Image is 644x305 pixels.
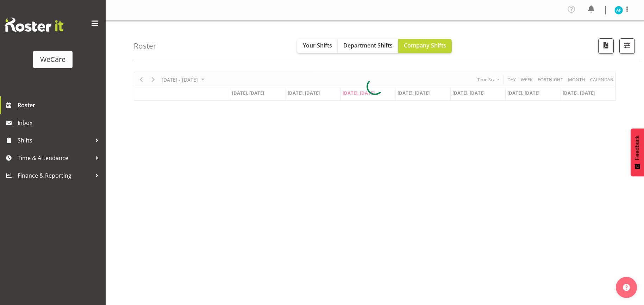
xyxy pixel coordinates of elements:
[619,38,635,54] button: Filter Shifts
[338,39,398,53] button: Department Shifts
[297,39,338,53] button: Your Shifts
[18,170,92,181] span: Finance & Reporting
[404,42,446,49] span: Company Shifts
[631,128,644,176] button: Feedback - Show survey
[18,117,102,128] span: Inbox
[598,38,614,54] button: Download a PDF of the roster according to the set date range.
[18,135,92,146] span: Shifts
[18,100,102,110] span: Roster
[634,135,640,160] span: Feedback
[5,18,63,32] img: Rosterit website logo
[623,284,630,291] img: help-xxl-2.png
[303,42,332,49] span: Your Shifts
[18,153,92,163] span: Time & Attendance
[40,54,65,65] div: WeCare
[614,6,623,14] img: alex-ferguson10997.jpg
[134,42,156,50] h4: Roster
[343,42,393,49] span: Department Shifts
[398,39,452,53] button: Company Shifts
